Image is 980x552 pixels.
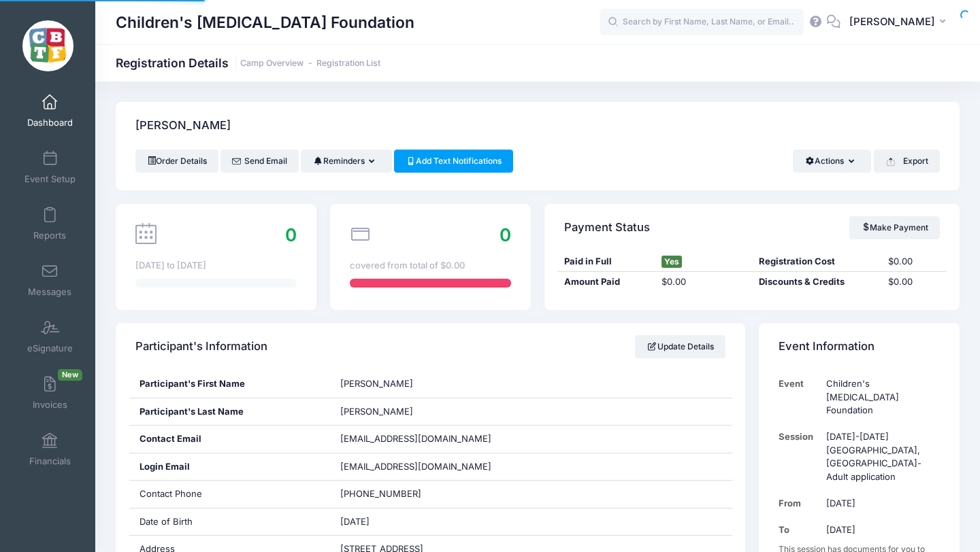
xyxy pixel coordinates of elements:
span: Event Setup [24,173,76,185]
div: Participant's Last Name [129,398,330,426]
div: $0.00 [881,255,946,269]
a: Dashboard [18,87,82,135]
td: [DATE] [820,517,940,543]
span: [EMAIL_ADDRESS][DOMAIN_NAME] [340,433,491,444]
span: Messages [28,286,71,298]
button: Export [874,150,940,173]
span: Invoices [33,399,67,411]
div: Contact Email [129,426,330,453]
a: InvoicesNew [18,369,82,417]
input: Search by First Name, Last Name, or Email... [600,9,804,36]
a: Send Email [220,150,299,173]
span: [PERSON_NAME] [340,378,413,389]
h4: Event Information [779,328,875,366]
h4: Payment Status [564,208,650,247]
span: [DATE] [340,516,370,527]
img: Children's Brain Tumor Foundation [22,20,73,71]
span: [PERSON_NAME] [340,406,413,417]
h1: Registration Details [116,56,380,70]
span: [PERSON_NAME] [849,14,935,29]
span: Dashboard [27,117,73,128]
div: Amount Paid [557,275,655,289]
td: Children's [MEDICAL_DATA] Foundation [820,370,940,424]
h4: [PERSON_NAME] [135,107,231,145]
div: Date of Birth [129,508,330,536]
button: [PERSON_NAME] [840,7,960,38]
div: $0.00 [655,275,752,289]
span: New [58,369,82,381]
span: 0 [500,224,511,245]
a: eSignature [18,313,82,360]
div: [DATE] to [DATE] [135,259,297,273]
span: Reports [33,230,66,241]
div: Paid in Full [557,255,655,269]
span: Yes [661,256,682,268]
td: Event [779,370,820,424]
a: Order Details [135,150,218,173]
a: Messages [18,256,82,304]
h4: Participant's Information [135,328,267,366]
span: 0 [285,224,297,245]
td: To [779,517,820,543]
div: Contact Phone [129,481,330,508]
a: Event Setup [18,143,82,191]
div: $0.00 [881,275,946,289]
td: From [779,490,820,517]
a: Financials [18,426,82,473]
a: Reports [18,200,82,247]
h1: Children's [MEDICAL_DATA] Foundation [116,7,414,38]
td: [DATE]-[DATE] [GEOGRAPHIC_DATA], [GEOGRAPHIC_DATA]-Adult application [820,424,940,490]
a: Make Payment [849,216,940,239]
div: Discounts & Credits [752,275,881,289]
div: Participant's First Name [129,370,330,398]
span: [EMAIL_ADDRESS][DOMAIN_NAME] [340,460,510,474]
span: eSignature [27,343,73,354]
td: Session [779,424,820,490]
div: Login Email [129,453,330,481]
a: Add Text Notifications [394,150,514,173]
a: Update Details [635,335,725,358]
span: Financials [29,455,71,467]
button: Reminders [301,150,391,173]
a: Camp Overview [240,58,304,69]
span: [PHONE_NUMBER] [340,488,421,499]
div: covered from total of $0.00 [350,259,511,273]
a: Registration List [316,58,380,69]
td: [DATE] [820,490,940,517]
button: Actions [793,150,871,173]
div: Registration Cost [752,255,881,269]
